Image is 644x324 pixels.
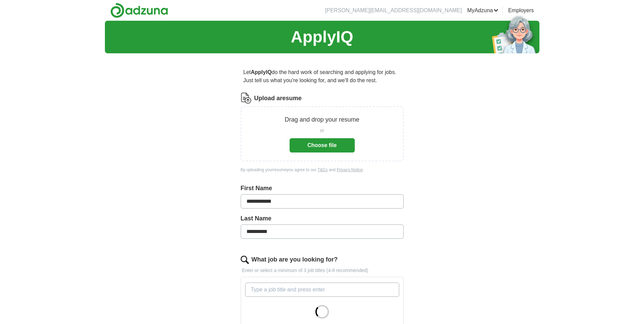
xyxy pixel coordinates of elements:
[241,184,404,193] label: First Name
[241,167,404,173] div: By uploading your resume you agree to our and .
[241,214,404,223] label: Last Name
[320,127,324,134] span: or
[290,138,355,152] button: Choose file
[337,167,363,172] a: Privacy Notice
[325,6,462,15] li: [PERSON_NAME][EMAIL_ADDRESS][DOMAIN_NAME]
[467,6,498,15] a: MyAdzuna
[245,283,399,297] input: Type a job title and press enter
[241,256,249,264] img: search.png
[241,267,404,274] p: Enter or select a minimum of 3 job titles (4-8 recommended)
[241,66,404,87] p: Let do the hard work of searching and applying for jobs. Just tell us what you're looking for, an...
[110,3,168,18] img: Adzuna logo
[241,93,252,104] img: CV Icon
[284,115,359,124] p: Drag and drop your resume
[317,167,328,172] a: T&Cs
[508,6,534,15] a: Employers
[251,69,272,75] strong: ApplyIQ
[252,255,338,264] label: What job are you looking for?
[291,25,353,49] h1: ApplyIQ
[254,94,302,103] label: Upload a resume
